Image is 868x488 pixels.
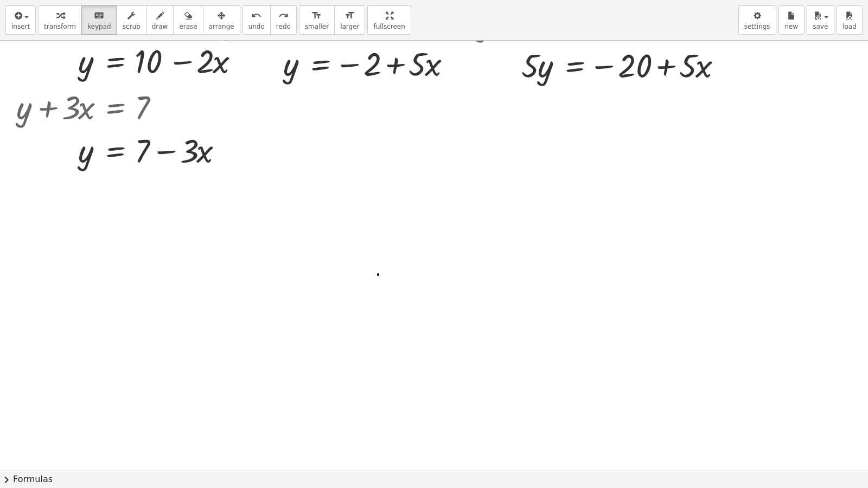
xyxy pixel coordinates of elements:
span: arrange [209,23,234,30]
button: redoredo [270,5,297,35]
button: load [837,5,863,35]
button: transform [38,5,82,35]
span: redo [276,23,291,30]
button: draw [146,5,174,35]
button: new [778,5,805,35]
button: scrub [117,5,146,35]
span: load [843,23,857,30]
button: save [807,5,834,35]
button: erase [173,5,203,35]
span: undo [248,23,265,30]
span: insert [11,23,30,30]
span: new [784,23,798,30]
span: scrub [123,23,141,30]
button: settings [738,5,776,35]
span: erase [179,23,197,30]
span: fullscreen [373,23,405,30]
button: insert [5,5,36,35]
button: keyboardkeypad [81,5,117,35]
span: larger [340,23,359,30]
span: smaller [305,23,329,30]
button: undoundo [242,5,271,35]
span: settings [744,23,770,30]
button: format_sizelarger [334,5,365,35]
i: format_size [344,9,355,22]
i: format_size [311,9,322,22]
button: fullscreen [367,5,411,35]
span: save [813,23,828,30]
span: draw [152,23,168,30]
span: keypad [87,23,111,30]
i: redo [278,9,289,22]
span: transform [44,23,76,30]
button: arrange [203,5,240,35]
i: keyboard [94,9,104,22]
button: format_sizesmaller [299,5,335,35]
i: undo [251,9,261,22]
